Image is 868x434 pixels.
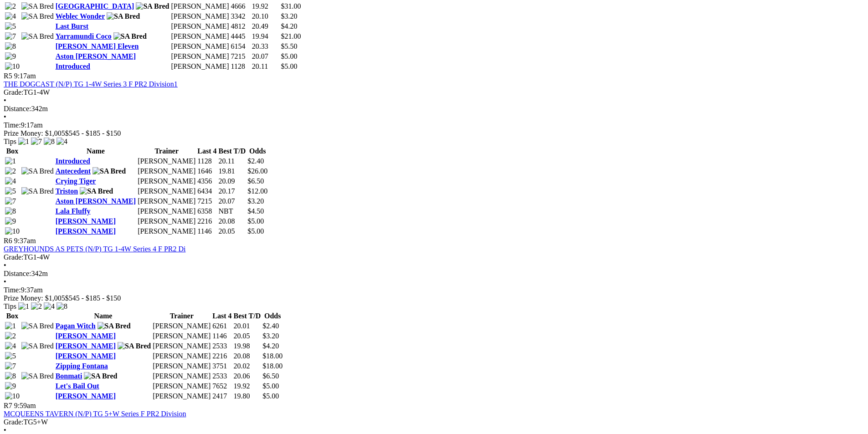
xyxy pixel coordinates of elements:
[137,157,196,166] td: [PERSON_NAME]
[197,227,217,236] td: 1146
[252,62,280,71] td: 20.11
[21,2,54,10] img: SA Bred
[5,52,16,61] img: 9
[56,22,88,30] a: Last Burst
[4,88,864,97] div: TG1-4W
[4,88,24,96] span: Grade:
[56,332,116,340] a: [PERSON_NAME]
[118,342,151,350] img: SA Bred
[262,392,279,400] span: $5.00
[5,22,16,31] img: 5
[218,167,246,176] td: 19.81
[262,372,279,380] span: $6.50
[4,410,186,418] a: MCQUEENS TAVERN (N/P) TG 5+W Series F PR2 Division
[233,332,262,341] td: 20.05
[252,12,280,21] td: 20.10
[4,97,6,104] span: •
[218,207,246,216] td: NBT
[6,147,19,155] span: Box
[252,32,280,41] td: 19.94
[170,12,229,21] td: [PERSON_NAME]
[262,322,279,330] span: $2.40
[56,157,90,165] a: Introduced
[247,177,264,185] span: $6.50
[5,342,16,350] img: 4
[4,270,31,277] span: Distance:
[55,311,152,321] th: Name
[218,187,246,196] td: 20.17
[262,332,279,340] span: $3.20
[170,2,229,11] td: [PERSON_NAME]
[233,311,262,321] th: Best T/D
[252,42,280,51] td: 20.33
[262,352,282,360] span: $18.00
[252,22,280,31] td: 20.49
[56,342,116,350] a: [PERSON_NAME]
[212,332,232,341] td: 1146
[262,362,282,370] span: $18.00
[197,167,217,176] td: 1646
[152,382,211,391] td: [PERSON_NAME]
[212,322,232,331] td: 6261
[197,187,217,196] td: 6434
[56,217,116,225] a: [PERSON_NAME]
[21,12,54,20] img: SA Bred
[212,392,232,401] td: 2417
[5,197,16,205] img: 7
[170,42,229,51] td: [PERSON_NAME]
[56,2,134,10] a: [GEOGRAPHIC_DATA]
[5,2,16,10] img: 2
[5,332,16,340] img: 2
[231,42,251,51] td: 6154
[231,22,251,31] td: 4812
[247,197,264,205] span: $3.20
[44,302,55,311] img: 4
[4,270,864,278] div: 342m
[56,177,96,185] a: Crying Tiger
[5,322,16,330] img: 1
[5,392,20,400] img: 10
[98,322,131,330] img: SA Bred
[212,352,232,361] td: 2216
[152,322,211,331] td: [PERSON_NAME]
[5,42,16,51] img: 8
[212,362,232,371] td: 3751
[56,227,116,235] a: [PERSON_NAME]
[31,302,42,311] img: 2
[247,157,264,165] span: $2.40
[247,217,264,225] span: $5.00
[4,418,864,426] div: TG5+W
[281,52,298,60] span: $5.00
[56,167,91,175] a: Antecedent
[56,52,136,60] a: Aston [PERSON_NAME]
[5,217,16,225] img: 9
[281,32,301,40] span: $21.00
[107,12,140,20] img: SA Bred
[152,311,211,321] th: Trainer
[137,147,196,156] th: Trainer
[56,187,78,195] a: Triston
[4,105,31,112] span: Distance:
[14,237,36,245] span: 9:37am
[5,62,20,71] img: 10
[5,352,16,360] img: 5
[55,147,136,156] th: Name
[4,253,864,261] div: TG1-4W
[56,352,116,360] a: [PERSON_NAME]
[152,352,211,361] td: [PERSON_NAME]
[18,138,29,146] img: 1
[281,2,301,10] span: $31.00
[231,52,251,61] td: 7215
[5,177,16,185] img: 4
[5,207,16,215] img: 8
[80,187,113,195] img: SA Bred
[56,322,96,330] a: Pagan Witch
[197,177,217,186] td: 4356
[5,157,16,165] img: 1
[281,62,298,70] span: $5.00
[233,352,262,361] td: 20.08
[262,342,279,350] span: $4.20
[4,72,12,80] span: R5
[21,372,54,380] img: SA Bred
[5,187,16,195] img: 5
